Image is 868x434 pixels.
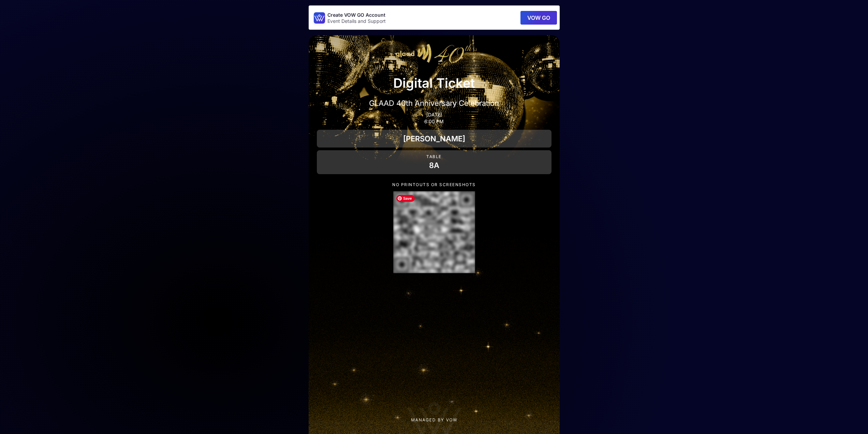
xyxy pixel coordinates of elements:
[320,154,549,159] p: Table
[317,182,551,187] p: NO PRINTOUTS OR SCREENSHOTS
[317,98,551,108] p: GLAAD 40th Anniversary Celebration
[396,195,415,202] span: Save
[317,130,551,148] div: [PERSON_NAME]
[317,119,551,124] p: 6:00 PM
[393,191,475,273] div: QR Code
[520,11,557,25] button: VOW GO
[317,73,551,93] p: Digital Ticket
[320,160,549,170] p: 8A
[327,12,386,18] p: Create VOW GO Account
[317,112,551,117] p: [DATE]
[327,18,386,24] p: Event Details and Support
